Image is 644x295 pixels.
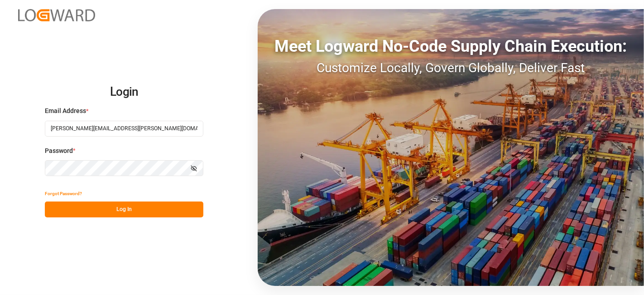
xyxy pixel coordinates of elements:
[45,186,82,202] button: Forgot Password?
[45,202,203,217] button: Log In
[45,78,203,107] h2: Login
[45,146,73,156] span: Password
[18,9,95,21] img: Logward_new_orange.png
[258,34,644,59] div: Meet Logward No-Code Supply Chain Execution:
[258,59,644,78] div: Customize Locally, Govern Globally, Deliver Fast
[45,106,86,116] span: Email Address
[45,121,203,137] input: Enter your email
